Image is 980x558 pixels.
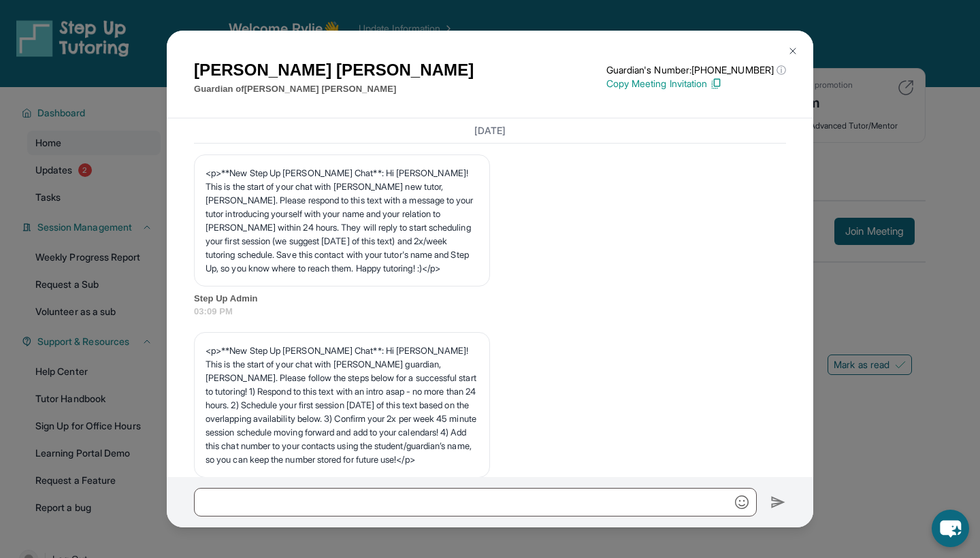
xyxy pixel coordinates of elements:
[770,494,786,510] img: Send icon
[194,305,786,318] span: 03:09 PM
[194,58,474,82] h1: [PERSON_NAME] [PERSON_NAME]
[606,63,786,77] p: Guardian's Number: [PHONE_NUMBER]
[710,78,722,90] img: Copy Icon
[206,166,478,275] p: <p>**New Step Up [PERSON_NAME] Chat**: Hi [PERSON_NAME]! This is the start of your chat with [PER...
[787,46,798,56] img: Close Icon
[206,344,478,466] p: <p>**New Step Up [PERSON_NAME] Chat**: Hi [PERSON_NAME]! This is the start of your chat with [PER...
[777,63,786,77] span: ⓘ
[194,292,786,306] span: Step Up Admin
[606,77,786,91] p: Copy Meeting Invitation
[194,124,786,137] h3: [DATE]
[932,510,969,547] button: chat-button
[194,82,474,96] p: Guardian of [PERSON_NAME] [PERSON_NAME]
[735,495,749,509] img: Emoji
